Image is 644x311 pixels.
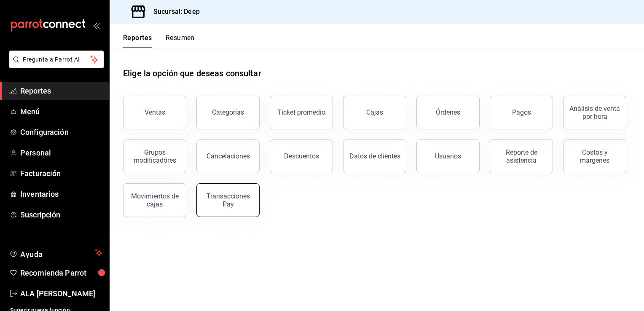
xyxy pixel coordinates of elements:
div: Usuarios [435,152,461,160]
div: Cancelaciones [207,152,250,160]
div: Transacciones Pay [202,192,254,208]
button: Costos y márgenes [563,139,626,173]
span: Personal [20,147,102,158]
div: Categorías [212,108,244,116]
span: Recomienda Parrot [20,267,102,279]
button: Pregunta a Parrot AI [9,51,104,68]
button: Categorías [196,96,260,129]
button: Grupos modificadores [123,139,186,173]
div: navigation tabs [123,34,195,48]
button: Usuarios [416,139,480,173]
div: Movimientos de cajas [129,192,181,208]
button: Órdenes [416,96,480,129]
span: Inventarios [20,188,102,200]
span: Pregunta a Parrot AI [23,55,91,64]
span: Suscripción [20,209,102,220]
button: Resumen [166,34,195,48]
button: Movimientos de cajas [123,183,186,217]
div: Descuentos [284,152,319,160]
span: Reportes [20,85,102,97]
button: Análisis de venta por hora [563,96,626,129]
button: Pagos [490,96,553,129]
div: Costos y márgenes [569,148,621,164]
button: open_drawer_menu [93,22,99,29]
div: Cajas [366,108,383,116]
a: Pregunta a Parrot AI [6,61,104,70]
span: Configuración [20,126,102,138]
div: Grupos modificadores [129,148,181,164]
div: Pagos [512,108,531,116]
h3: Sucursal: Deep [147,7,200,17]
button: Ticket promedio [270,96,333,129]
div: Ticket promedio [277,108,325,116]
span: Menú [20,106,102,117]
span: ALA [PERSON_NAME] [20,288,102,299]
button: Descuentos [270,139,333,173]
button: Transacciones Pay [196,183,260,217]
span: Facturación [20,168,102,179]
div: Ventas [145,108,165,116]
button: Cancelaciones [196,139,260,173]
button: Reporte de asistencia [490,139,553,173]
div: Reporte de asistencia [495,148,547,164]
button: Datos de clientes [343,139,406,173]
div: Datos de clientes [349,152,400,160]
button: Ventas [123,96,186,129]
button: Reportes [123,34,152,48]
span: Ayuda [20,248,91,258]
button: Cajas [343,96,406,129]
h1: Elige la opción que deseas consultar [123,67,261,80]
div: Análisis de venta por hora [569,105,621,121]
div: Órdenes [436,108,460,116]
